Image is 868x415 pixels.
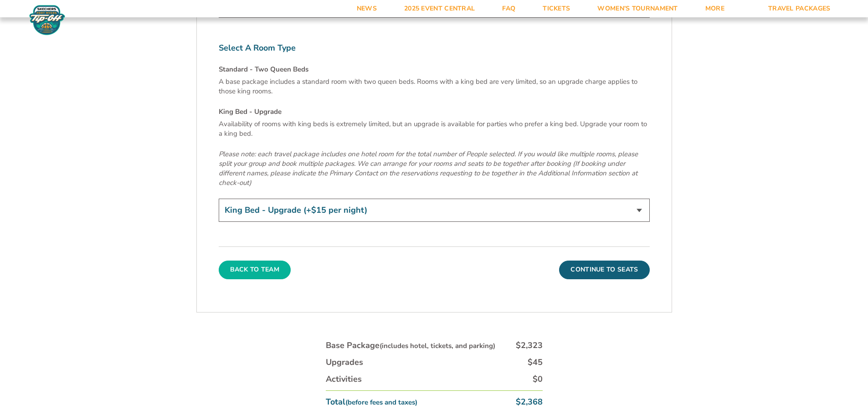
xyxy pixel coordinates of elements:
[326,357,363,368] div: Upgrades
[380,341,495,350] small: (includes hotel, tickets, and parking)
[219,149,638,187] em: Please note: each travel package includes one hotel room for the total number of People selected....
[219,77,650,96] p: A base package includes a standard room with two queen beds. Rooms with a king bed are very limit...
[516,396,543,408] div: $2,368
[219,65,650,74] h4: Standard - Two Queen Beds
[326,374,362,385] div: Activities
[516,340,543,351] div: $2,323
[27,5,67,36] img: Fort Myers Tip-Off
[528,357,543,368] div: $45
[345,398,417,407] small: (before fees and taxes)
[326,340,495,351] div: Base Package
[533,374,543,385] div: $0
[219,107,650,117] h4: King Bed - Upgrade
[559,261,649,279] button: Continue To Seats
[219,261,291,279] button: Back To Team
[219,42,650,54] label: Select A Room Type
[326,396,417,408] div: Total
[219,119,650,138] p: Availability of rooms with king beds is extremely limited, but an upgrade is available for partie...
